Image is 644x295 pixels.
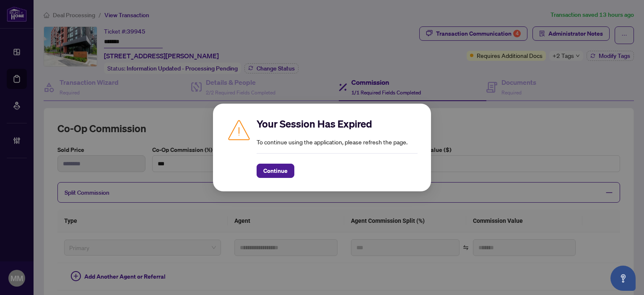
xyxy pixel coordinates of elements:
[610,266,636,291] button: Open asap
[257,117,418,131] h2: Your Session Has Expired
[257,117,418,178] div: To continue using the application, please refresh the page.
[226,117,252,142] img: Caution icon
[257,164,294,178] button: Continue
[263,164,288,178] span: Continue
